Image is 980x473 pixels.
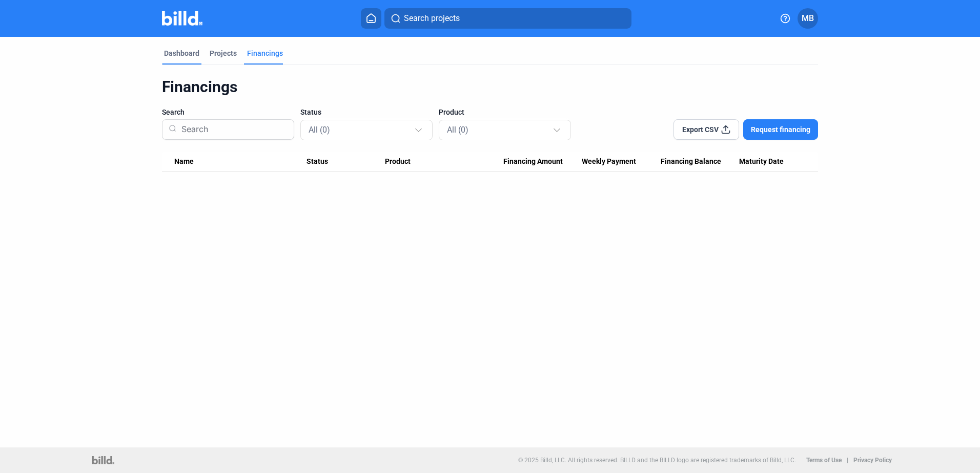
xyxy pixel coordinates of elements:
[661,157,740,166] div: Financing Balance
[174,157,307,166] div: Name
[385,157,503,166] div: Product
[439,107,464,117] span: Product
[92,456,114,464] img: logo
[503,157,582,166] div: Financing Amount
[447,125,468,135] span: All (0)
[300,107,321,117] span: Status
[404,12,460,25] span: Search projects
[247,48,283,58] div: Financings
[582,157,636,166] span: Weekly Payment
[309,125,330,135] span: All (0)
[661,157,721,166] span: Financing Balance
[673,119,739,140] button: Export CSV
[177,116,288,143] input: Search
[164,48,199,58] div: Dashboard
[751,124,810,135] span: Request financing
[162,107,185,117] span: Search
[307,157,385,166] div: Status
[385,157,411,166] span: Product
[743,119,818,140] button: Request financing
[210,48,237,58] div: Projects
[802,12,814,25] span: MB
[162,77,818,97] div: Financings
[307,157,328,166] span: Status
[806,457,842,464] b: Terms of Use
[384,8,631,29] button: Search projects
[682,124,719,135] span: Export CSV
[518,457,796,464] p: © 2025 Billd, LLC. All rights reserved. BILLD and the BILLD logo are registered trademarks of Bil...
[739,157,784,166] span: Maturity Date
[582,157,661,166] div: Weekly Payment
[503,157,563,166] span: Financing Amount
[853,457,892,464] b: Privacy Policy
[847,457,848,464] p: |
[798,8,818,29] button: MB
[739,157,806,166] div: Maturity Date
[162,11,202,26] img: Billd Company Logo
[174,157,194,166] span: Name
